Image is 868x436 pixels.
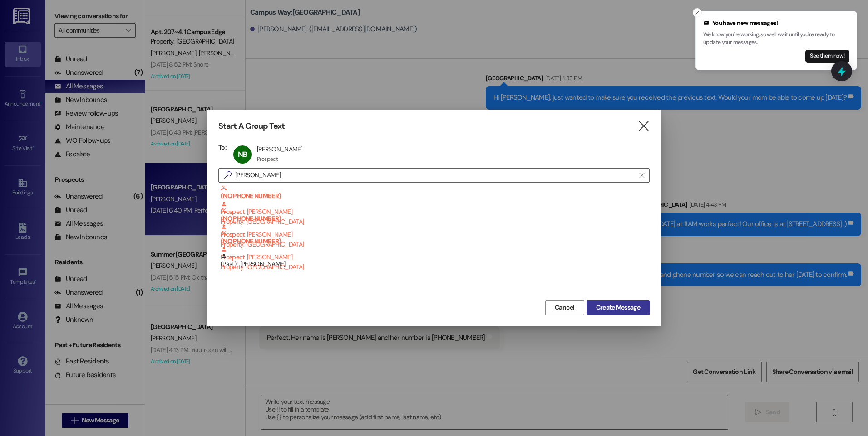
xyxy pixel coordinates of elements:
div: Prospect: [PERSON_NAME] [221,230,650,272]
span: NB [238,150,247,159]
p: We know you're working, so we'll wait until you're ready to update your messages. [703,31,849,47]
span: Cancel [555,303,575,312]
b: (NO PHONE NUMBER) [221,230,650,245]
div: You have new messages! [703,19,849,28]
input: Search for any contact or apartment [235,169,635,182]
button: See them now! [805,50,849,63]
button: Create Message [587,300,650,315]
h3: Start A Group Text [218,121,285,131]
div: (NO PHONE NUMBER) Prospect: [PERSON_NAME]Property: [GEOGRAPHIC_DATA] [218,185,650,208]
i:  [221,170,235,180]
span: Create Message [596,303,640,312]
button: Cancel [545,300,584,315]
button: Clear text [635,169,649,182]
h3: To: [218,143,227,151]
i:  [637,121,650,131]
div: Prospect: [PERSON_NAME] [221,185,650,227]
b: (NO PHONE NUMBER) [221,185,650,200]
div: (NO PHONE NUMBER) Prospect: [PERSON_NAME]Property: [GEOGRAPHIC_DATA] [218,230,650,253]
div: (NO PHONE NUMBER) Prospect: [PERSON_NAME]Property: [GEOGRAPHIC_DATA] [218,208,650,230]
b: (NO PHONE NUMBER) [221,208,650,223]
button: Close toast [693,8,702,17]
i:  [639,172,644,179]
div: (Past) : [PERSON_NAME] [218,253,650,276]
div: (Past) : [PERSON_NAME] [221,253,650,269]
div: Prospect: [PERSON_NAME] [221,208,650,249]
div: [PERSON_NAME] [257,145,302,153]
div: Prospect [257,155,278,163]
